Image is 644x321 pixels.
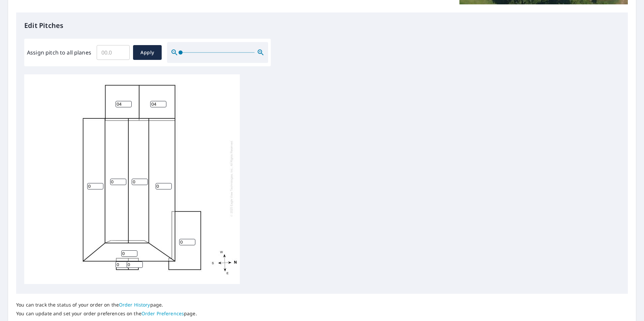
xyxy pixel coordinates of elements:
[119,301,150,308] a: Order History
[97,43,130,62] input: 00.0
[27,48,91,57] label: Assign pitch to all planes
[138,48,156,57] span: Apply
[24,21,620,31] p: Edit Pitches
[141,310,184,317] a: Order Preferences
[16,302,197,308] p: You can track the status of your order on the page.
[16,311,197,317] p: You can update and set your order preferences on the page.
[133,45,162,60] button: Apply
